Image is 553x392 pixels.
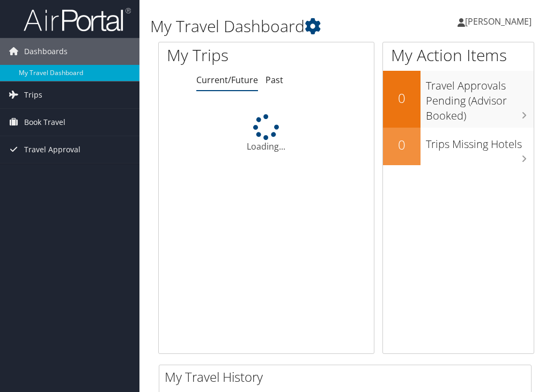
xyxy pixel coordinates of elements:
h3: Trips Missing Hotels [426,131,534,152]
span: [PERSON_NAME] [465,16,532,27]
span: Dashboards [24,38,68,65]
span: Travel Approval [24,136,80,163]
a: Current/Future [196,74,258,86]
div: Loading... [159,114,374,153]
h1: My Trips [167,44,276,66]
a: 0Travel Approvals Pending (Advisor Booked) [383,71,534,127]
h1: My Action Items [383,44,534,66]
h2: My Travel History [165,368,531,386]
span: Book Travel [24,109,65,136]
h2: 0 [383,136,421,154]
h3: Travel Approvals Pending (Advisor Booked) [426,73,534,123]
a: 0Trips Missing Hotels [383,128,534,165]
h2: 0 [383,89,421,107]
span: Trips [24,82,42,108]
a: Past [266,74,283,86]
img: airportal-logo.png [24,7,131,32]
h1: My Travel Dashboard [150,15,411,38]
a: [PERSON_NAME] [458,5,542,38]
